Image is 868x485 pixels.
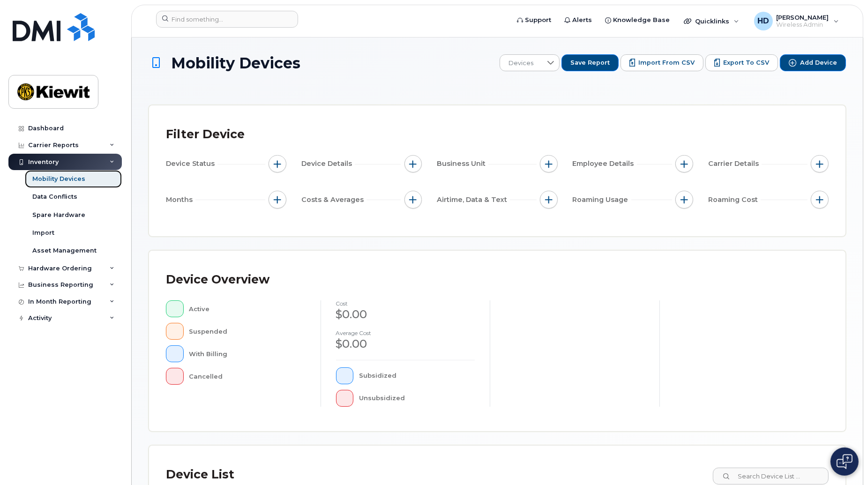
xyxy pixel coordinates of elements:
span: Mobility Devices [171,55,300,71]
span: Import from CSV [638,59,695,67]
div: With Billing [189,345,306,362]
button: Import from CSV [621,54,703,71]
span: Employee Details [573,159,637,169]
span: Devices [500,55,542,72]
div: Active [189,300,306,317]
span: Save Report [570,59,610,67]
div: Filter Device [166,122,245,147]
span: Costs & Averages [301,195,367,205]
span: Add Device [800,59,837,67]
input: Search Device List ... [713,468,829,485]
div: Device Overview [166,268,269,292]
button: Save Report [561,54,619,71]
span: Roaming Usage [573,195,631,205]
h4: cost [336,300,475,306]
button: Add Device [780,54,846,71]
div: Unsubsidized [359,390,475,407]
div: $0.00 [336,336,475,352]
img: Open chat [837,454,853,469]
span: Airtime, Data & Text [437,195,510,205]
h4: Average cost [336,330,475,336]
div: $0.00 [336,306,475,322]
button: Export to CSV [705,54,778,71]
span: Device Status [166,159,217,169]
span: Business Unit [437,159,488,169]
span: Roaming Cost [708,195,761,205]
span: Device Details [301,159,355,169]
span: Carrier Details [708,159,762,169]
div: Suspended [189,323,306,340]
div: Subsidized [359,367,475,384]
span: Months [166,195,195,205]
span: Export to CSV [723,59,769,67]
div: Cancelled [189,368,306,385]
